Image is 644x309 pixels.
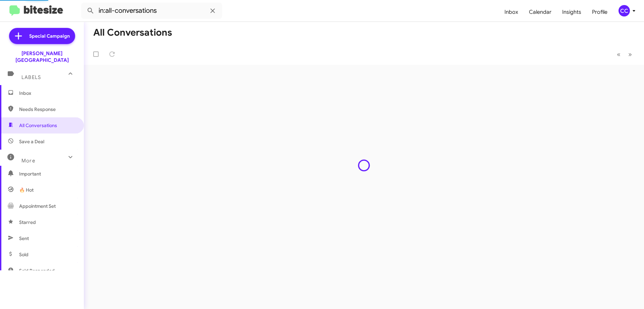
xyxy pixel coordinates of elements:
[617,50,621,59] span: «
[21,158,35,164] span: More
[19,203,56,209] span: Appointment Set
[613,5,637,16] button: CC
[9,28,75,44] a: Special Campaign
[628,50,632,59] span: »
[19,235,29,242] span: Sent
[21,74,41,80] span: Labels
[619,5,630,16] div: CC
[19,170,76,177] span: Important
[19,138,44,145] span: Save a Deal
[29,33,70,39] span: Special Campaign
[587,2,613,22] a: Profile
[613,47,636,61] nav: Page navigation example
[19,90,76,96] span: Inbox
[19,267,55,274] span: Sold Responded
[624,47,636,61] button: Next
[19,106,76,113] span: Needs Response
[19,122,57,129] span: All Conversations
[93,27,172,38] h1: All Conversations
[81,3,222,19] input: Search
[613,47,625,61] button: Previous
[19,219,36,226] span: Starred
[19,251,29,258] span: Sold
[557,2,587,22] a: Insights
[524,2,557,22] a: Calendar
[19,187,34,193] span: 🔥 Hot
[499,2,524,22] a: Inbox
